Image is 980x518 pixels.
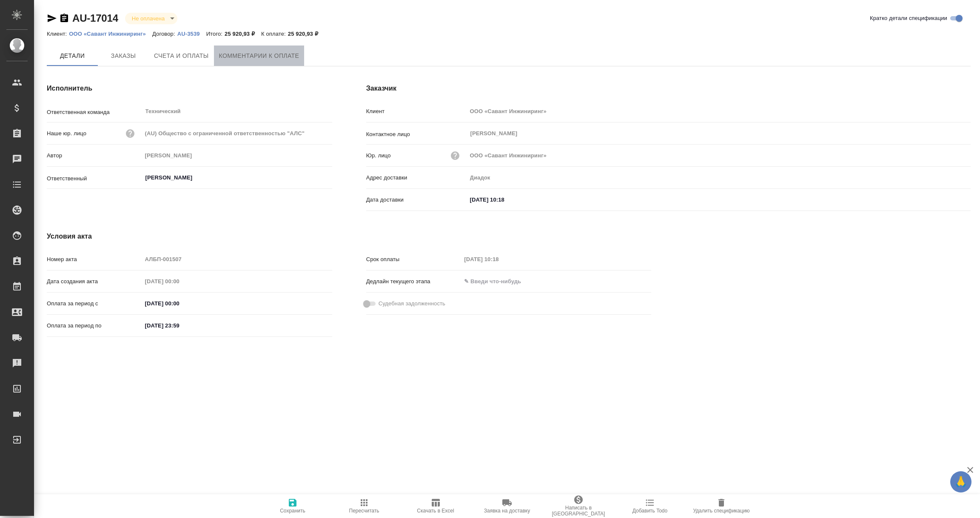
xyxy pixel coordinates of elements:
input: Пустое поле [467,171,971,184]
p: AU-3539 [177,31,206,37]
input: Пустое поле [142,127,332,139]
a: AU-17014 [72,12,118,24]
span: Детали [52,51,93,61]
input: Пустое поле [142,253,332,265]
input: ✎ Введи что-нибудь [142,319,217,332]
a: AU-3539 [177,30,206,37]
p: Адрес доставки [366,174,467,182]
button: Скопировать ссылку для ЯМессенджера [47,13,57,23]
button: 🙏 [950,471,971,492]
p: Автор [47,151,142,160]
h4: Исполнитель [47,83,332,94]
button: Не оплачена [129,15,167,22]
input: Пустое поле [467,105,971,117]
input: Пустое поле [467,149,971,162]
p: Юр. лицо [366,151,391,160]
span: Судебная задолженность [379,299,445,308]
p: Ответственный [47,174,142,183]
a: ООО «Савант Инжиниринг» [69,30,152,37]
h4: Заказчик [366,83,971,94]
input: Пустое поле [142,149,332,162]
input: ✎ Введи что-нибудь [142,297,217,310]
p: 25 920,93 ₽ [288,31,325,37]
p: Дата создания акта [47,277,142,286]
span: Заказы [103,51,144,61]
p: 25 920,93 ₽ [225,31,261,37]
input: Пустое поле [461,253,536,265]
p: Оплата за период с [47,299,142,308]
div: Не оплачена [125,13,177,24]
h4: Условия акта [47,231,651,242]
input: ✎ Введи что-нибудь [461,275,536,287]
input: ✎ Введи что-нибудь [467,194,541,206]
p: Дедлайн текущего этапа [366,277,462,286]
span: Кратко детали спецификации [870,14,947,23]
p: Договор: [152,31,177,37]
p: Срок оплаты [366,255,462,264]
button: Скопировать ссылку [59,13,69,23]
p: Оплата за период по [47,322,142,330]
button: Open [328,177,329,179]
p: Контактное лицо [366,130,467,139]
p: ООО «Савант Инжиниринг» [69,31,152,37]
p: Клиент: [47,31,69,37]
span: Счета и оплаты [154,51,209,61]
p: Номер акта [47,255,142,264]
p: К оплате: [261,31,288,37]
p: Итого: [206,31,225,37]
p: Клиент [366,107,467,116]
span: 🙏 [954,473,968,491]
p: Дата доставки [366,196,467,204]
p: Ответственная команда [47,108,142,117]
span: Комментарии к оплате [219,51,299,61]
p: Наше юр. лицо [47,129,86,138]
input: Пустое поле [142,275,217,287]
